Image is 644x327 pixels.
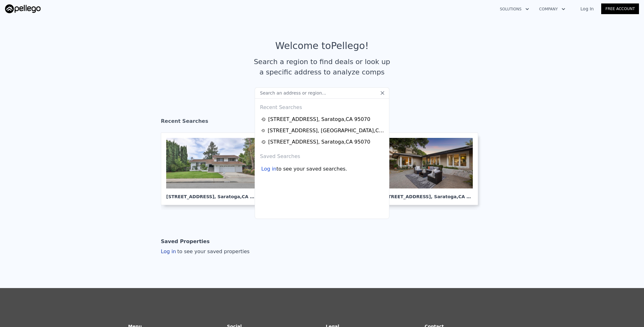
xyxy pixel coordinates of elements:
[257,99,387,114] div: Recent Searches
[257,148,387,163] div: Saved Searches
[534,3,570,15] button: Company
[457,194,482,199] span: , CA 95070
[161,112,483,133] div: Recent Searches
[268,138,370,146] div: [STREET_ADDRESS] , Saratoga , CA 95070
[573,6,601,12] a: Log In
[495,3,534,15] button: Solutions
[261,165,276,173] div: Log in
[161,248,250,255] div: Log in
[255,87,389,99] input: Search an address or region...
[161,235,210,248] div: Saved Properties
[268,127,385,134] div: [STREET_ADDRESS] , [GEOGRAPHIC_DATA] , CA 95136
[383,188,473,200] div: [STREET_ADDRESS] , Saratoga
[377,133,483,205] a: [STREET_ADDRESS], Saratoga,CA 95070
[261,116,385,123] a: [STREET_ADDRESS], Saratoga,CA 95070
[276,165,347,173] span: to see your saved searches.
[261,138,385,146] a: [STREET_ADDRESS], Saratoga,CA 95070
[261,127,385,134] a: [STREET_ADDRESS], [GEOGRAPHIC_DATA],CA 95136
[176,248,250,254] span: to see your saved properties
[161,133,267,205] a: [STREET_ADDRESS], Saratoga,CA 95070
[240,194,265,199] span: , CA 95070
[601,3,639,14] a: Free Account
[251,57,393,77] div: Search a region to find deals or look up a specific address to analyze comps
[166,188,256,200] div: [STREET_ADDRESS] , Saratoga
[5,4,41,13] img: Pellego
[275,40,369,52] div: Welcome to Pellego !
[268,116,370,123] div: [STREET_ADDRESS] , Saratoga , CA 95070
